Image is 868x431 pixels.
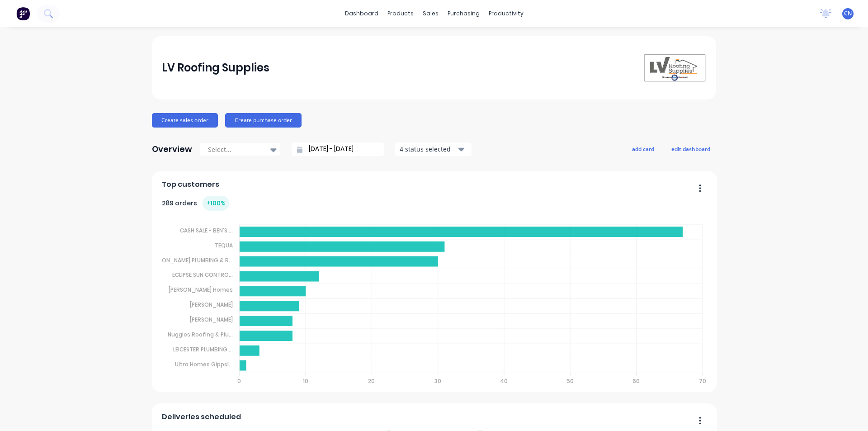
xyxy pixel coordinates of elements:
[180,227,233,234] tspan: CASH SALE - BEN'S ...
[168,331,233,338] tspan: Nuggies Roofing & Plu...
[844,9,852,18] span: CN
[162,196,229,211] div: 289 orders
[443,7,484,20] div: purchasing
[400,144,457,154] div: 4 status selected
[567,377,574,385] tspan: 50
[368,377,375,385] tspan: 20
[173,346,233,353] tspan: LEICESTER PLUMBING ...
[633,377,640,385] tspan: 60
[302,377,308,385] tspan: 10
[665,143,716,155] button: edit dashboard
[152,140,192,158] div: Overview
[434,377,441,385] tspan: 30
[699,377,707,385] tspan: 70
[162,59,269,77] div: LV Roofing Supplies
[643,53,706,82] img: LV Roofing Supplies
[500,377,508,385] tspan: 40
[215,242,233,249] tspan: TEQUA
[162,412,241,422] span: Deliveries scheduled
[395,142,472,156] button: 4 status selected
[484,7,528,20] div: productivity
[147,256,233,264] tspan: [PERSON_NAME] PLUMBING & R...
[418,7,443,20] div: sales
[175,360,233,368] tspan: Ultra Homes Gippsl...
[340,7,383,20] a: dashboard
[225,113,302,128] button: Create purchase order
[169,286,233,294] tspan: [PERSON_NAME] Homes
[190,301,233,308] tspan: [PERSON_NAME]
[190,316,233,323] tspan: [PERSON_NAME]
[162,179,219,190] span: Top customers
[626,143,660,155] button: add card
[16,7,30,20] img: Factory
[383,7,418,20] div: products
[172,271,233,279] tspan: ECLIPSE SUN CONTRO...
[237,377,241,385] tspan: 0
[203,196,229,211] div: + 100 %
[152,113,218,128] button: Create sales order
